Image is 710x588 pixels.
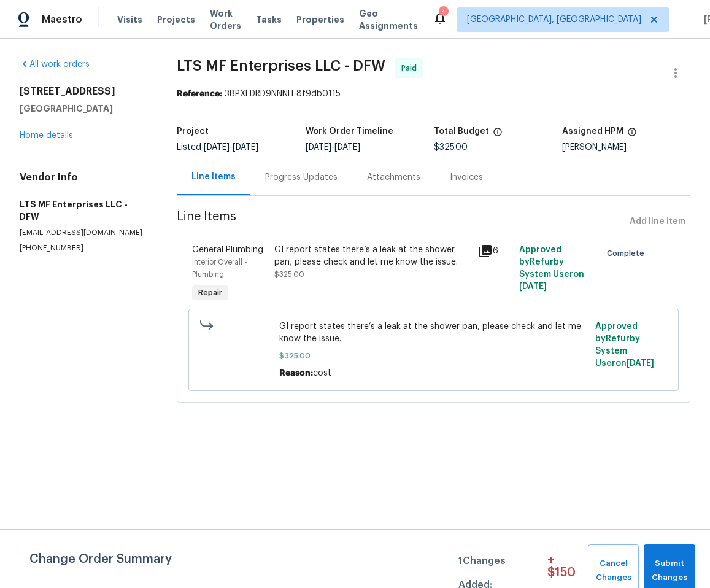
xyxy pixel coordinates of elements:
[210,7,241,32] span: Work Orders
[562,127,623,136] h5: Assigned HPM
[117,14,142,26] span: Visits
[334,143,360,152] span: [DATE]
[20,131,73,140] a: Home details
[20,243,147,253] p: [PHONE_NUMBER]
[627,359,654,368] span: [DATE]
[177,211,625,233] span: Line Items
[401,62,422,74] span: Paid
[265,171,338,184] div: Progress Updates
[20,171,147,184] h4: Vendor Info
[20,198,147,223] h5: LTS MF Enterprises LLC - DFW
[439,7,447,20] div: 1
[192,258,247,278] span: Interior Overall - Plumbing
[306,143,331,152] span: [DATE]
[367,171,420,184] div: Attachments
[177,127,209,136] h5: Project
[519,246,584,291] span: Approved by Refurby System User on
[306,127,393,136] h5: Work Order Timeline
[434,127,489,136] h5: Total Budget
[595,322,654,368] span: Approved by Refurby System User on
[233,143,258,152] span: [DATE]
[20,103,147,115] h5: [GEOGRAPHIC_DATA]
[467,14,641,26] span: [GEOGRAPHIC_DATA], [GEOGRAPHIC_DATA]
[42,14,82,26] span: Maestro
[359,7,418,32] span: Geo Assignments
[20,60,90,69] a: All work orders
[20,85,147,98] h2: [STREET_ADDRESS]
[192,246,263,254] span: General Plumbing
[177,88,690,100] div: 3BPXEDRD9NNNH-8f9db0115
[20,228,147,238] p: [EMAIL_ADDRESS][DOMAIN_NAME]
[274,244,471,268] div: GI report states there’s a leak at the shower pan, please check and let me know the issue.
[519,282,547,291] span: [DATE]
[177,143,258,152] span: Listed
[450,171,483,184] div: Invoices
[313,369,331,377] span: cost
[177,58,385,73] span: LTS MF Enterprises LLC - DFW
[434,143,468,152] span: $325.00
[493,127,503,143] span: The total cost of line items that have been proposed by Opendoor. This sum includes line items th...
[274,271,304,278] span: $325.00
[157,14,195,26] span: Projects
[562,143,690,152] div: [PERSON_NAME]
[191,171,236,183] div: Line Items
[204,143,258,152] span: -
[193,287,227,299] span: Repair
[279,320,588,345] span: GI report states there’s a leak at the shower pan, please check and let me know the issue.
[204,143,230,152] span: [DATE]
[607,247,649,260] span: Complete
[478,244,512,258] div: 6
[627,127,637,143] span: The hpm assigned to this work order.
[279,350,588,362] span: $325.00
[296,14,344,26] span: Properties
[256,15,282,24] span: Tasks
[177,90,222,98] b: Reference:
[279,369,313,377] span: Reason:
[306,143,360,152] span: -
